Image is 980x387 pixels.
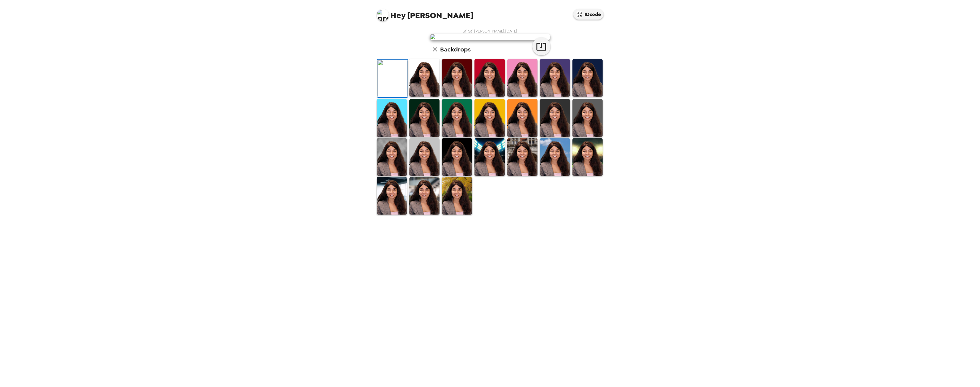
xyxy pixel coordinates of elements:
img: user [430,34,550,40]
button: IDcode [573,9,603,20]
img: Original [377,60,408,97]
h6: Backdrops [440,45,471,54]
img: profile pic [377,9,389,21]
span: Sri Sai [PERSON_NAME] , [DATE] [463,29,517,34]
span: [PERSON_NAME] [377,6,473,20]
span: Hey [390,10,405,21]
